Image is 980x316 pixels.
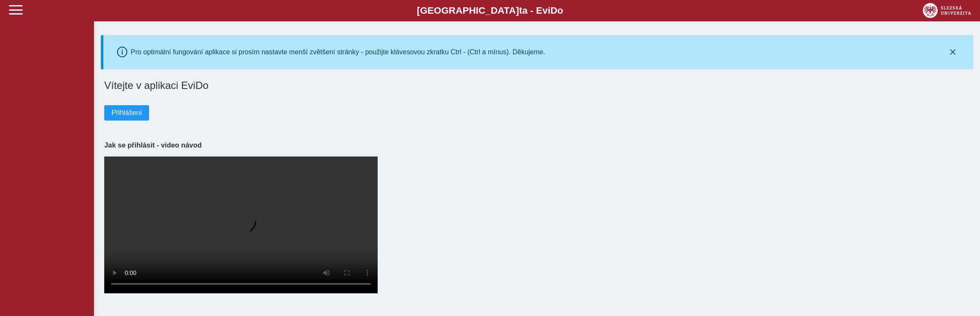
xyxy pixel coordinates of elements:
[111,109,142,117] span: Přihlášení
[104,105,149,121] button: Přihlášení
[26,5,954,16] b: [GEOGRAPHIC_DATA] a - Evi
[104,80,970,92] h1: Vítejte v aplikaci EviDo
[550,5,557,16] span: D
[923,3,971,18] img: logo_web_su.png
[557,5,563,16] span: o
[104,157,378,293] video: Your browser does not support the video tag.
[519,5,522,16] span: t
[131,48,545,56] div: Pro optimální fungování aplikace si prosím nastavte menší zvětšení stránky - použijte klávesovou ...
[104,141,970,149] h3: Jak se přihlásit - video návod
